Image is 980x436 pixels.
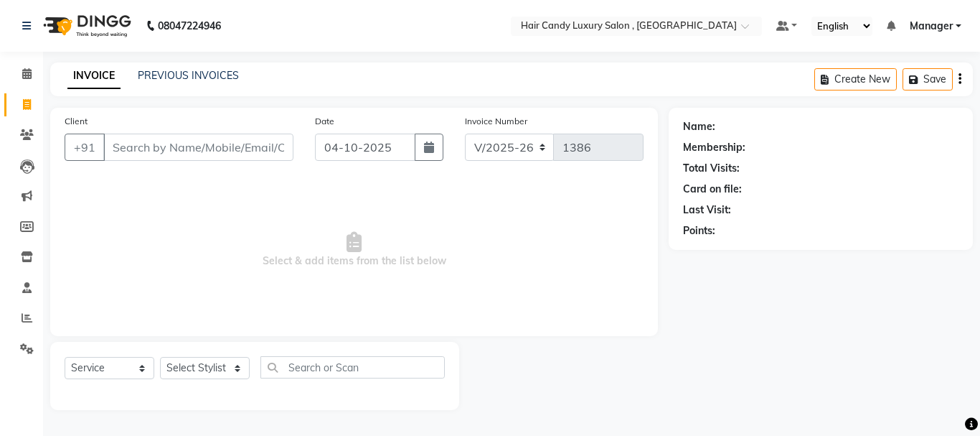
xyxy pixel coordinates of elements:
[683,182,742,197] div: Card on file:
[138,69,239,82] a: PREVIOUS INVOICES
[683,161,740,176] div: Total Visits:
[683,119,715,134] div: Name:
[683,140,745,155] div: Membership:
[683,223,715,238] div: Points:
[260,356,445,379] input: Search or Scan
[158,6,221,46] b: 08047224946
[65,178,644,322] span: Select & add items from the list below
[910,19,953,34] span: Manager
[37,6,135,46] img: logo
[465,115,527,128] label: Invoice Number
[903,68,953,91] button: Save
[315,115,334,128] label: Date
[683,203,731,218] div: Last Visit:
[65,134,105,161] button: +91
[65,115,88,128] label: Client
[814,68,897,91] button: Create New
[103,134,293,161] input: Search by Name/Mobile/Email/Code
[67,63,121,89] a: INVOICE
